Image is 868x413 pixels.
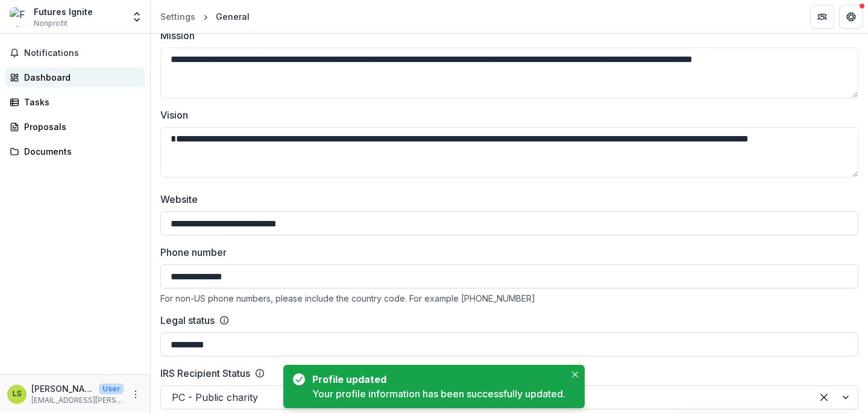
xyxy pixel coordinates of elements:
div: Liz Sumpter [13,390,22,398]
button: Open entity switcher [128,5,145,29]
div: Proposals [24,120,136,133]
div: Your profile information has been successfully updated. [312,387,565,401]
div: Tasks [24,96,136,108]
p: User [99,383,124,394]
label: Legal status [160,313,215,328]
img: Futures Ignite [10,7,29,26]
div: Settings [160,10,195,23]
button: Notifications [5,43,145,63]
nav: breadcrumb [156,8,254,25]
a: Documents [5,141,145,161]
label: Phone number [160,245,851,259]
label: Vision [160,108,851,122]
button: Get Help [839,5,863,29]
p: [PERSON_NAME] [31,382,94,395]
a: Dashboard [5,67,145,87]
label: IRS Recipient Status [160,366,250,380]
div: Futures Ignite [34,5,93,18]
div: Profile updated [312,372,561,387]
div: For non-US phone numbers, please include the country code. For example [PHONE_NUMBER] [160,293,858,303]
div: Documents [24,145,136,158]
button: Partners [810,5,834,29]
a: Tasks [5,92,145,112]
p: [EMAIL_ADDRESS][PERSON_NAME][DOMAIN_NAME] [31,395,124,406]
div: General [216,10,250,23]
label: Website [160,192,851,206]
button: Close [568,367,582,382]
div: Clear selected options [814,388,834,407]
a: Settings [156,8,200,25]
label: Mission [160,28,851,43]
button: More [128,387,143,402]
a: Proposals [5,117,145,137]
span: Nonprofit [34,18,68,29]
span: Notifications [24,48,140,58]
div: Dashboard [24,71,136,84]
